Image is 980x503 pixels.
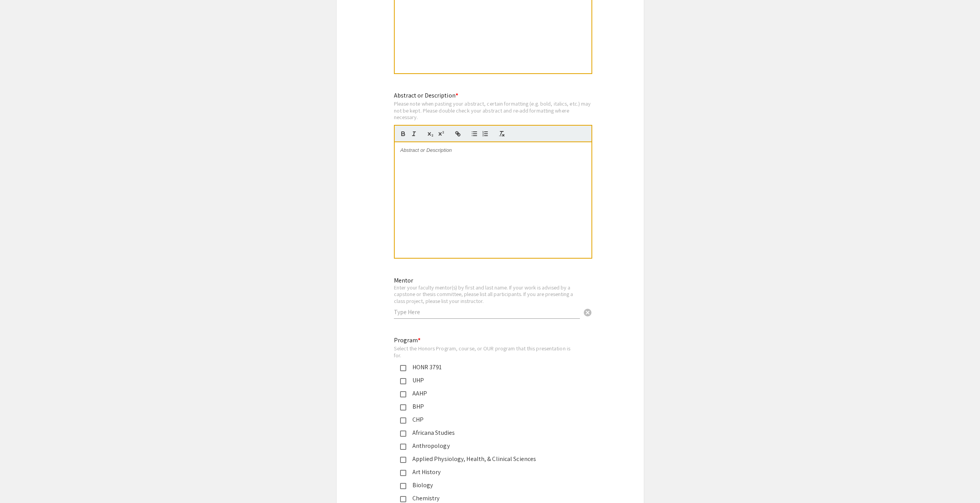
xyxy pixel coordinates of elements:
mat-label: Mentor [394,276,413,284]
div: Select the Honors Program, course, or OUR program that this presentation is for. [394,345,574,358]
input: Type Here [394,308,580,316]
div: Enter your faculty mentor(s) by first and last name. If your work is advised by a capstone or the... [394,284,580,304]
div: BHP [406,402,568,411]
div: CHP [406,415,568,424]
div: Art History [406,468,568,477]
div: UHP [406,376,568,385]
div: Anthropology [406,441,568,451]
div: HONR 3791 [406,363,568,372]
span: cancel [583,308,592,317]
button: Clear [580,304,595,320]
mat-label: Program [394,336,421,344]
div: Biology [406,481,568,490]
div: Please note when pasting your abstract, certain formatting (e.g. bold, italics, etc.) may not be ... [394,100,592,121]
div: Africana Studies [406,428,568,437]
iframe: Chat [6,468,33,497]
div: Applied Physiology, Health, & Clinical Sciences [406,454,568,464]
mat-label: Abstract or Description [394,91,458,99]
div: AAHP [406,389,568,398]
div: Chemistry [406,494,568,503]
